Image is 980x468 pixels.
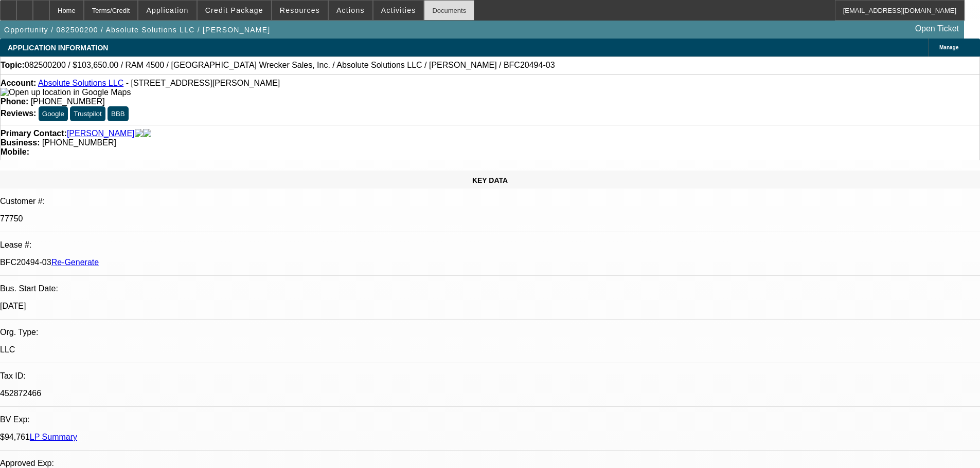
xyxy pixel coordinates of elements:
[38,79,123,87] a: Absolute Solutions LLC
[1,97,28,106] strong: Phone:
[51,258,99,267] a: Re-Generate
[70,106,105,121] button: Trustpilot
[146,6,188,14] span: Application
[280,6,320,14] span: Resources
[381,6,416,14] span: Activities
[939,45,958,50] span: Manage
[329,1,372,20] button: Actions
[1,129,67,138] strong: Primary Contact:
[472,176,508,184] span: KEY DATA
[67,129,135,138] a: [PERSON_NAME]
[108,106,129,121] button: BBB
[1,138,40,147] strong: Business:
[911,20,963,38] a: Open Ticket
[138,1,196,20] button: Application
[1,61,25,70] strong: Topic:
[126,79,280,87] span: - [STREET_ADDRESS][PERSON_NAME]
[198,1,271,20] button: Credit Package
[1,109,36,118] strong: Reviews:
[336,6,365,14] span: Actions
[143,129,151,138] img: linkedin-icon.png
[272,1,328,20] button: Resources
[25,61,555,70] span: 082500200 / $103,650.00 / RAM 4500 / [GEOGRAPHIC_DATA] Wrecker Sales, Inc. / Absolute Solutions L...
[4,26,270,34] span: Opportunity / 082500200 / Absolute Solutions LLC / [PERSON_NAME]
[30,433,77,441] a: LP Summary
[8,44,108,52] span: APPLICATION INFORMATION
[42,138,116,147] span: [PHONE_NUMBER]
[205,6,263,14] span: Credit Package
[1,88,131,97] img: Open up location in Google Maps
[135,129,143,138] img: facebook-icon.png
[1,147,29,156] strong: Mobile:
[373,1,424,20] button: Activities
[39,106,68,121] button: Google
[1,79,36,87] strong: Account:
[31,97,105,106] span: [PHONE_NUMBER]
[1,88,131,97] a: View Google Maps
